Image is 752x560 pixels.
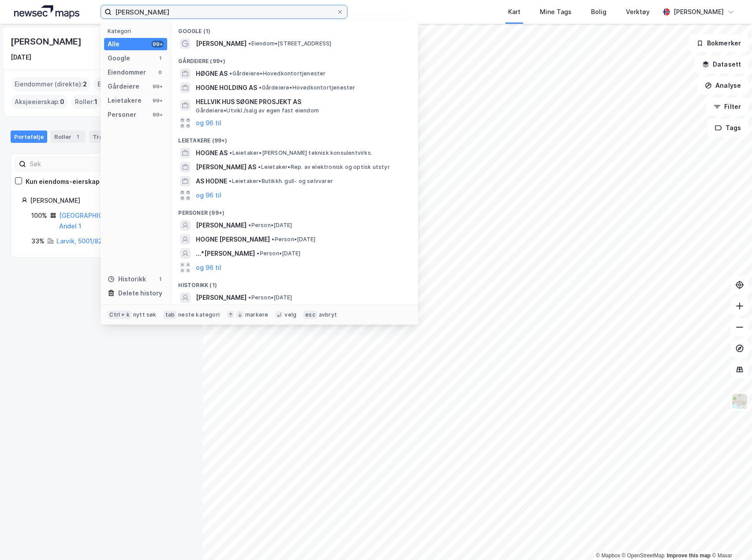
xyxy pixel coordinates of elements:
span: • [248,40,251,47]
img: logo.a4113a55bc3d86da70a041830d287a7e.svg [14,5,79,19]
a: OpenStreetMap [622,553,665,559]
div: [PERSON_NAME] [11,34,83,49]
button: og 96 til [196,190,221,201]
span: Gårdeiere • Hovedkontortjenester [229,70,325,77]
button: Filter [706,98,748,116]
div: Kart [508,7,520,17]
span: 0 [60,97,64,107]
span: Gårdeiere • Hovedkontortjenester [259,84,355,91]
div: tab [164,310,177,319]
div: Kategori [108,28,167,34]
a: Larvik, 5001/82 [56,237,102,245]
div: Portefølje [11,131,47,143]
button: Tags [707,119,748,137]
span: AS HODNE [196,176,227,187]
div: esc [303,310,317,319]
input: Søk på adresse, matrikkel, gårdeiere, leietakere eller personer [112,5,337,19]
span: Person • [DATE] [272,236,315,243]
span: [PERSON_NAME] [196,220,247,231]
span: • [229,178,232,184]
div: Gårdeiere [108,81,139,92]
div: Transaksjoner [89,131,150,143]
div: 99+ [151,41,164,48]
button: og 96 til [196,262,221,273]
span: 2 [83,79,87,90]
iframe: Chat Widget [708,518,752,560]
div: Eiendommer (direkte) : [11,77,90,91]
div: nytt søk [133,311,157,318]
span: HELLVIK HUS SØGNE PROSJEKT AS [196,97,408,107]
div: Gårdeiere (99+) [171,51,418,67]
div: Historikk [108,274,146,284]
div: [PERSON_NAME] [673,7,724,17]
button: og 96 til [196,118,221,128]
span: Leietaker • Rep. av elektronisk og optisk utstyr [258,164,389,171]
span: • [229,70,232,77]
span: [PERSON_NAME] AS [196,162,256,172]
button: Datasett [695,56,748,73]
span: • [258,164,261,170]
span: HOGNE [PERSON_NAME] [196,234,270,245]
div: Verktøy [626,7,650,17]
div: Aksjeeierskap : [11,95,68,109]
span: 1 [94,97,97,107]
span: [PERSON_NAME] [196,292,247,303]
div: velg [284,311,296,318]
div: neste kategori [178,311,220,318]
div: Kun eiendoms-eierskap [26,176,100,187]
div: ( hjemmelshaver ) [56,236,153,246]
div: markere [245,311,268,318]
span: Person • [DATE] [248,294,292,301]
span: [PERSON_NAME] [196,38,247,49]
span: Person • [DATE] [248,222,292,229]
div: Personer [108,109,136,120]
div: Personer (99+) [171,202,418,218]
span: Person • [DATE] [257,250,300,257]
div: 0 [157,69,164,76]
span: Leietaker • [PERSON_NAME] teknisk konsulentvirks. [229,149,372,157]
div: Eiendommer (Indirekte) : [94,77,179,91]
img: Z [731,393,748,410]
div: 33% [31,236,45,246]
button: Bokmerker [689,34,748,52]
a: [GEOGRAPHIC_DATA], 233/414/0/0 - Andel 1 [59,212,170,230]
button: Analyse [697,77,748,94]
span: • [257,250,259,257]
div: Leietakere (99+) [171,130,418,146]
span: Eiendom • [STREET_ADDRESS] [248,40,331,47]
span: HØGNE AS [196,68,228,79]
a: Mapbox [596,553,620,559]
div: Google [108,53,130,63]
div: Kontrollprogram for chat [708,518,752,560]
span: HOGNE AS [196,148,228,158]
span: • [248,222,251,228]
span: Leietaker • Butikkh. gull- og sølvvarer [229,178,333,185]
div: Bolig [591,7,606,17]
span: • [229,149,232,156]
div: Delete history [118,288,162,299]
div: 100% [31,210,47,221]
div: Alle [108,39,120,49]
div: [PERSON_NAME] [30,195,181,206]
div: Eiendommer [108,67,146,78]
span: ...*[PERSON_NAME] [196,248,255,259]
div: Google (1) [171,21,418,37]
div: Roller : [71,95,101,109]
div: Historikk (1) [171,275,418,291]
div: 1 [157,55,164,62]
div: 1 [157,276,164,283]
a: Improve this map [667,553,711,559]
div: 1 [73,132,82,141]
div: Roller [51,131,86,143]
span: • [248,294,251,301]
div: 99+ [151,83,164,90]
div: Ctrl + k [108,310,131,319]
div: [DATE] [11,52,31,63]
span: • [272,236,274,243]
div: avbryt [319,311,337,318]
span: • [259,84,262,91]
span: HOGNE HOLDING AS [196,82,257,93]
span: Gårdeiere • Utvikl./salg av egen fast eiendom [196,107,319,114]
div: Leietakere [108,95,142,106]
input: Søk [26,157,123,171]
